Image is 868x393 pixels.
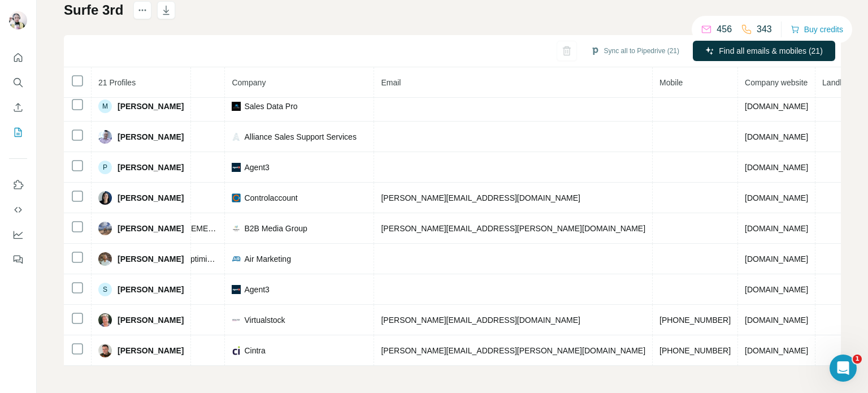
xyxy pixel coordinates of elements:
img: company-logo [232,132,241,141]
button: Enrich CSV [9,97,27,118]
button: Sync all to Pipedrive (21) [583,42,687,59]
p: 456 [717,23,732,36]
span: Alliance Sales Support Services [244,131,356,142]
img: Avatar [98,130,112,144]
span: [DOMAIN_NAME] [745,224,808,233]
img: Avatar [9,11,27,29]
span: [PERSON_NAME][EMAIL_ADDRESS][PERSON_NAME][DOMAIN_NAME] [381,346,645,355]
span: Agent3 [244,284,269,295]
span: Cintra [244,345,265,356]
span: [PHONE_NUMBER] [659,316,731,325]
span: [PERSON_NAME] [118,223,184,234]
button: Search [9,72,27,93]
span: [PERSON_NAME] [118,131,184,142]
button: Use Surfe on LinkedIn [9,175,27,195]
div: S [98,283,112,296]
span: [DOMAIN_NAME] [745,163,808,172]
img: Avatar [98,191,112,205]
span: [PERSON_NAME] [118,314,184,326]
iframe: Intercom live chat [830,355,857,382]
span: Virtualstock [244,314,285,326]
span: [PERSON_NAME] [118,101,184,112]
span: [PERSON_NAME] [118,253,184,265]
button: actions [133,1,151,19]
span: Mobile [659,78,683,87]
span: Find all emails & mobiles (21) [719,45,823,57]
span: [PERSON_NAME] [118,162,184,173]
span: [PERSON_NAME] [118,345,184,356]
span: Controlaccount [244,192,297,204]
span: [PERSON_NAME][EMAIL_ADDRESS][DOMAIN_NAME] [381,316,580,325]
span: Company website [745,78,808,87]
span: [PERSON_NAME] [118,284,184,295]
span: [DOMAIN_NAME] [745,132,808,141]
img: company-logo [232,346,241,355]
span: B2B Media Group [244,223,307,234]
img: company-logo [232,316,241,325]
button: My lists [9,122,27,142]
button: Feedback [9,249,27,270]
div: P [98,161,112,174]
img: company-logo [232,163,241,172]
span: Company [232,78,266,87]
span: 21 Profiles [98,78,136,87]
h1: Surfe 3rd [64,1,123,19]
button: Quick start [9,47,27,68]
span: [DOMAIN_NAME] [745,254,808,264]
button: Use Surfe API [9,200,27,220]
div: M [98,100,112,113]
span: [PERSON_NAME][EMAIL_ADDRESS][PERSON_NAME][DOMAIN_NAME] [381,224,645,233]
button: Find all emails & mobiles (21) [693,41,835,61]
img: Avatar [98,313,112,327]
p: 343 [757,23,772,36]
span: Email [381,78,401,87]
span: Agent3 [244,162,269,173]
img: company-logo [232,285,241,294]
span: [PERSON_NAME] [118,192,184,204]
img: company-logo [232,224,241,233]
span: [DOMAIN_NAME] [745,316,808,325]
img: company-logo [232,254,241,264]
img: Avatar [98,252,112,266]
span: Air Marketing [244,253,290,265]
span: Sales Data Pro [244,101,297,112]
span: [PHONE_NUMBER] [659,346,731,355]
span: [DOMAIN_NAME] [745,193,808,202]
button: Buy credits [791,21,843,37]
span: [DOMAIN_NAME] [745,285,808,294]
span: [DOMAIN_NAME] [745,346,808,355]
span: [PERSON_NAME][EMAIL_ADDRESS][DOMAIN_NAME] [381,193,580,202]
img: Avatar [98,344,112,357]
span: [DOMAIN_NAME] [745,102,808,111]
button: Dashboard [9,224,27,245]
img: company-logo [232,193,241,202]
span: Landline [822,78,852,87]
img: Avatar [98,222,112,235]
img: company-logo [232,102,241,111]
span: 1 [853,355,862,364]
